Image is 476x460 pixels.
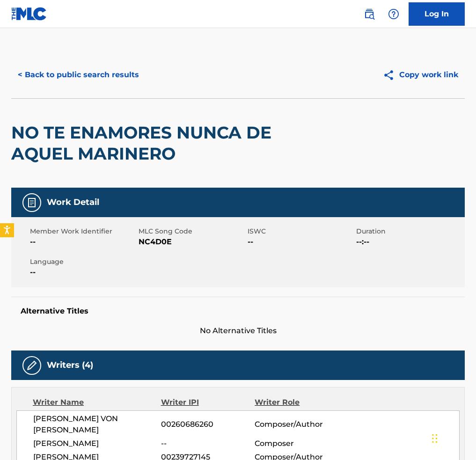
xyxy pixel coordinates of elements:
[388,8,399,20] img: help
[33,413,161,436] span: [PERSON_NAME] VON [PERSON_NAME]
[30,257,136,267] span: Language
[409,2,465,26] a: Log In
[383,69,399,81] img: Copy work link
[161,419,255,430] span: 00260686260
[26,197,37,208] img: Work Detail
[356,236,462,248] span: --:--
[255,438,340,449] span: Composer
[255,419,340,430] span: Composer/Author
[139,236,245,248] span: NC4D0E
[11,63,146,87] button: < Back to public search results
[139,226,245,236] span: MLC Song Code
[161,397,255,408] div: Writer IPI
[255,397,340,408] div: Writer Role
[376,63,465,87] button: Copy work link
[356,226,462,236] span: Duration
[21,307,455,316] h5: Alternative Titles
[30,226,136,236] span: Member Work Identifier
[364,8,375,20] img: search
[33,438,161,449] span: [PERSON_NAME]
[11,122,283,164] h2: NO TE ENAMORES NUNCA DE AQUEL MARINERO
[248,236,354,248] span: --
[360,5,379,23] a: Public Search
[47,360,93,371] h5: Writers (4)
[26,360,37,371] img: Writers
[30,236,136,248] span: --
[30,267,136,278] span: --
[33,397,161,408] div: Writer Name
[47,197,99,208] h5: Work Detail
[11,7,47,21] img: MLC Logo
[161,438,255,449] span: --
[248,226,354,236] span: ISWC
[429,415,476,460] iframe: Chat Widget
[11,325,465,336] span: No Alternative Titles
[432,424,438,453] div: Drag
[384,5,403,23] div: Help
